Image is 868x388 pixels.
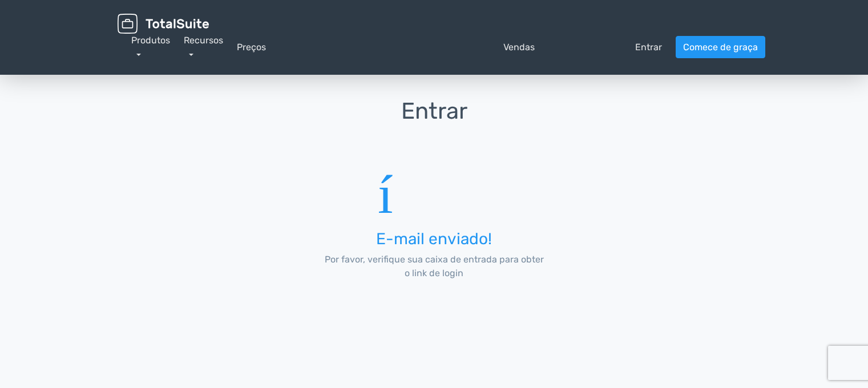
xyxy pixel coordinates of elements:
[683,42,758,52] font: Comece de graça
[401,98,467,124] font: Entrar
[635,42,662,52] font: Entrar
[503,42,535,52] font: Vendas
[118,14,209,34] img: TotalSuite para WordPress
[237,41,266,54] a: Preços
[548,41,631,54] font: pessoa
[131,35,170,59] a: Produtos
[184,35,223,59] a: Recursos
[676,36,765,58] a: Comece de graça
[325,254,544,278] font: Por favor, verifique sua caixa de entrada para obter o link de login
[266,41,535,54] a: pergunta_respostaVendas
[237,42,266,52] font: Preços
[131,35,170,46] font: Produtos
[266,41,499,54] font: pergunta_resposta
[548,41,662,54] a: pessoaEntrar
[184,35,223,46] font: Recursos
[376,229,492,248] font: E-mail enviado!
